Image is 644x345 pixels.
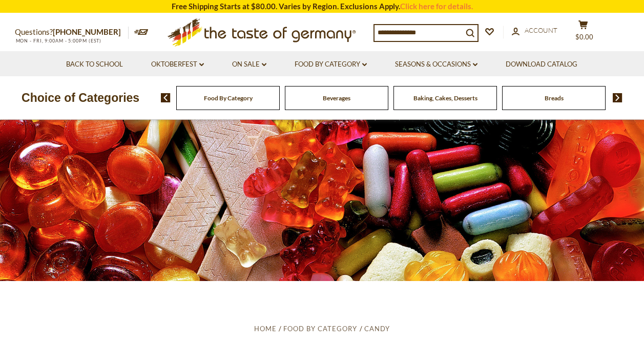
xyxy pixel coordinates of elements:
a: Food By Category [283,325,357,333]
a: Click here for details. [400,2,473,11]
a: Back to School [66,59,123,70]
img: previous arrow [161,93,171,102]
a: Candy [364,325,390,333]
a: Food By Category [295,59,367,70]
a: Baking, Cakes, Desserts [413,94,477,102]
a: [PHONE_NUMBER] [53,27,121,36]
a: Food By Category [204,94,253,102]
span: $0.00 [575,33,593,41]
a: Beverages [323,94,350,102]
p: Questions? [15,26,129,39]
img: next arrow [613,93,622,102]
button: $0.00 [568,20,599,46]
span: MON - FRI, 9:00AM - 5:00PM (EST) [15,38,102,44]
span: Account [525,26,557,34]
a: Home [254,325,277,333]
a: On Sale [232,59,266,70]
a: Account [512,25,557,36]
a: Oktoberfest [151,59,204,70]
a: Breads [545,94,564,102]
a: Seasons & Occasions [395,59,477,70]
a: Download Catalog [506,59,577,70]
